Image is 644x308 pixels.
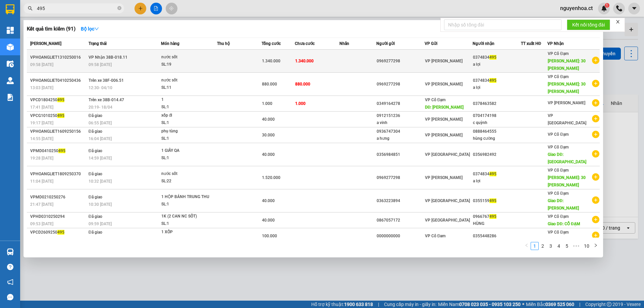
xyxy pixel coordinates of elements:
span: plus-circle [592,57,599,64]
li: Next 5 Pages [571,242,582,250]
span: Trên xe 38F-006.51 [89,78,124,83]
div: a lợi [473,61,521,68]
div: VPHOANGLIET1609250156 [30,128,87,135]
span: Giao DĐ: [PERSON_NAME] [548,198,579,210]
span: VP Cổ Đạm [548,214,569,219]
div: nước sốt [161,54,212,61]
span: 13:03 [DATE] [30,85,53,90]
img: warehouse-icon [7,44,14,51]
div: 0378463582 [473,100,521,107]
span: 30.000 [262,133,275,137]
div: 0355159 [473,197,521,204]
span: 495 [489,172,496,176]
div: 0888464555 [473,128,521,135]
span: 495 [58,148,65,153]
span: Tổng cước [262,41,281,46]
span: 1.000 [262,101,272,106]
span: VP Cổ Đạm [548,145,569,149]
span: 40.000 [262,198,275,203]
span: Chưa cước [295,41,315,46]
a: 3 [547,242,554,250]
img: solution-icon [7,94,14,101]
span: 14:59 [DATE] [89,156,112,161]
div: SL: 1 [161,119,212,127]
button: Bộ lọcdown [75,23,104,34]
span: 1.520.000 [262,175,280,180]
span: plus-circle [592,99,599,107]
div: SL: 1 [161,201,212,208]
li: 3 [547,242,555,250]
img: dashboard-icon [7,27,14,34]
span: message [7,294,13,300]
input: Tìm tên, số ĐT hoặc mã đơn [37,5,116,12]
a: 1 [531,242,538,250]
div: SL: 1 [161,220,212,228]
div: hùng cường [473,135,521,142]
span: VP Cổ Đạm [548,132,569,137]
span: 40.000 [262,152,275,157]
div: VPMD0410250 [30,147,87,155]
span: VP Cổ Đạm [548,230,569,235]
span: 18:11 [DATE] [30,237,53,242]
span: VP [PERSON_NAME] [425,117,463,122]
div: 0374834 [473,77,521,84]
div: phụ tùng [161,128,212,135]
span: 100.000 [262,234,277,238]
button: Kết nối tổng đài [567,19,610,30]
span: Đã giao [89,172,102,176]
span: 1.340.000 [295,59,314,63]
span: DĐ: [PERSON_NAME] [425,105,464,110]
div: 0356984851 [377,151,424,158]
span: VP Cổ Đạm [425,98,446,102]
span: Kết nối tổng đài [572,21,605,28]
span: plus-circle [592,196,599,204]
span: VP [GEOGRAPHIC_DATA] [425,198,470,203]
input: Nhập số tổng đài [444,19,561,30]
span: [PERSON_NAME]: 30 [PERSON_NAME] [548,59,586,71]
span: Giao DĐ: X HOA [548,237,577,242]
span: 06:55 [DATE] [89,121,112,125]
div: 0355448286 [473,233,521,240]
span: VP Gửi [425,41,437,46]
span: Đã giao [89,230,102,235]
img: warehouse-icon [7,60,14,67]
span: 495 [57,98,64,102]
li: 1 [531,242,539,250]
span: Trên xe 38B-014.47 [89,98,124,102]
span: 495 [489,198,496,203]
span: 10:32 [DATE] [89,179,112,184]
div: 0000000000 [377,233,424,240]
a: 2 [539,242,546,250]
div: 0867057172 [377,217,424,224]
span: 09:53 [DATE] [30,222,53,226]
span: plus-circle [592,232,599,239]
span: VP [PERSON_NAME] [425,175,463,180]
div: a hưng [377,135,424,142]
div: 0363223894 [377,197,424,204]
span: ••• [571,242,582,250]
span: 495 [489,214,496,219]
span: [PERSON_NAME]: 30 [PERSON_NAME] [548,82,586,94]
button: left [523,242,531,250]
span: 19:28 [DATE] [30,156,53,161]
div: 0936747304 [377,128,424,135]
span: 495 [489,55,496,60]
div: 0374834 [473,171,521,178]
div: SL: 22 [161,178,212,185]
div: SL: 1 [161,104,212,111]
div: 0349164278 [377,100,424,107]
span: 14:55 [DATE] [30,136,53,141]
div: 0912151236 [377,112,424,119]
span: plus-circle [592,216,599,223]
span: [PERSON_NAME]: 30 [PERSON_NAME] [548,175,586,187]
div: VPCD2609250 [30,229,87,236]
a: 4 [555,242,562,250]
span: 18:11 [DATE] [89,237,112,242]
div: HÙNG [473,220,521,227]
div: 1 XỐP [161,229,212,236]
span: TT xuất HĐ [521,41,541,46]
span: notification [7,279,13,285]
img: logo-vxr [6,4,14,14]
span: plus-circle [592,80,599,87]
span: VP Cổ Đạm [425,234,446,238]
